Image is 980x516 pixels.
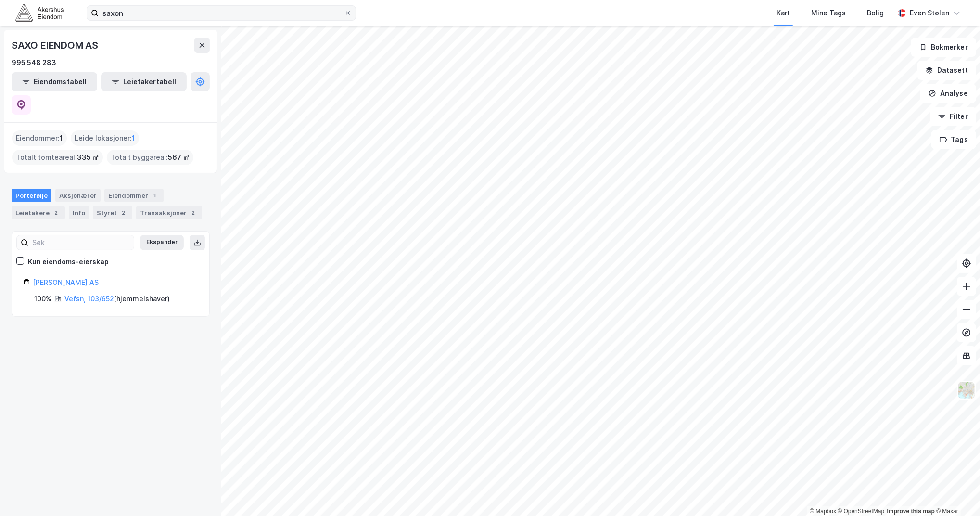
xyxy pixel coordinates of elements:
[932,470,980,516] iframe: Chat Widget
[64,293,170,305] div: ( hjemmelshaver )
[71,130,139,146] div: Leide lokasjoner :
[34,293,51,305] div: 100%
[99,6,344,20] input: Søk på adresse, matrikkel, gårdeiere, leietakere eller personer
[12,150,103,165] div: Totalt tomteareal :
[15,4,64,21] img: akershus-eiendom-logo.9091f326c980b4bce74ccdd9f866810c.svg
[101,72,187,91] button: Leietakertabell
[107,150,193,165] div: Totalt byggareal :
[910,7,949,19] div: Even Stølen
[12,130,67,146] div: Eiendommer :
[957,381,976,400] img: Z
[140,235,184,250] button: Ekspander
[887,508,935,515] a: Improve this map
[93,206,132,219] div: Styret
[12,206,65,219] div: Leietakere
[810,508,836,515] a: Mapbox
[776,7,790,19] div: Kart
[104,189,164,202] div: Eiendommer
[136,206,202,219] div: Transaksjoner
[917,61,976,80] button: Datasett
[12,72,97,91] button: Eiendomstabell
[150,191,160,200] div: 1
[930,107,976,126] button: Filter
[77,152,99,163] span: 335 ㎡
[69,206,89,219] div: Info
[920,84,976,103] button: Analyse
[51,208,61,218] div: 2
[119,208,128,218] div: 2
[932,470,980,516] div: Kontrollprogram for chat
[12,57,56,68] div: 995 548 283
[55,189,101,202] div: Aksjonærer
[867,7,884,19] div: Bolig
[931,130,976,149] button: Tags
[168,152,190,163] span: 567 ㎡
[811,7,846,19] div: Mine Tags
[60,132,63,144] span: 1
[28,235,134,250] input: Søk
[911,38,976,57] button: Bokmerker
[28,256,109,268] div: Kun eiendoms-eierskap
[12,189,51,202] div: Portefølje
[838,508,885,515] a: OpenStreetMap
[33,278,99,286] a: [PERSON_NAME] AS
[132,132,135,144] span: 1
[189,208,198,218] div: 2
[64,295,114,303] a: Vefsn, 103/652
[12,38,100,53] div: SAXO EIENDOM AS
